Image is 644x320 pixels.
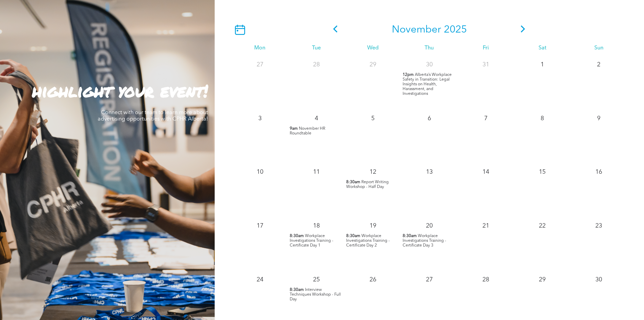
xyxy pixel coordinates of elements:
p: 8 [536,112,548,125]
span: Workplace Investigations Training - Certificate Day 3 [403,234,446,248]
p: 1 [536,59,548,71]
p: 2 [593,59,605,71]
p: 21 [480,220,492,232]
p: 17 [254,220,266,232]
p: 26 [367,274,379,286]
p: 13 [423,166,435,178]
p: 31 [480,59,492,71]
span: 8:30am [290,287,304,292]
span: November HR Roundtable [290,127,325,135]
div: Thu [401,45,457,51]
p: 30 [593,274,605,286]
p: 19 [367,220,379,232]
div: Mon [232,45,288,51]
span: 8:30am [346,234,360,238]
p: 4 [310,112,323,125]
p: 27 [423,274,435,286]
p: 29 [367,59,379,71]
span: Alberta’s Workplace Safety in Transition: Legal Insights on Health, Harassment, and Investigations [403,73,452,96]
p: 18 [310,220,323,232]
div: Tue [288,45,344,51]
span: Report Writing Workshop - Half Day [346,180,389,189]
p: 24 [254,274,266,286]
p: 15 [536,166,548,178]
span: 8:30am [346,180,360,185]
div: Wed [344,45,401,51]
span: 9am [290,126,298,131]
span: Connect with our team to learn more about advertising opportunities with CPHR Alberta! [98,110,208,122]
p: 3 [254,112,266,125]
div: Sat [514,45,571,51]
div: Fri [458,45,514,51]
span: Interview Techniques Workshop - Full Day [290,288,341,301]
span: Workplace Investigations Training - Certificate Day 1 [290,234,333,248]
p: 30 [423,59,435,71]
div: Sun [571,45,627,51]
p: 27 [254,59,266,71]
span: November [392,25,441,35]
p: 5 [367,112,379,125]
span: 12pm [403,72,414,77]
p: 14 [480,166,492,178]
p: 9 [593,112,605,125]
span: 2025 [444,25,467,35]
p: 10 [254,166,266,178]
p: 28 [310,59,323,71]
p: 12 [367,166,379,178]
p: 22 [536,220,548,232]
span: 8:30am [290,234,304,238]
strong: highlight your event! [32,79,208,103]
p: 6 [423,112,435,125]
p: 16 [593,166,605,178]
p: 23 [593,220,605,232]
span: 8:30am [403,234,417,238]
p: 29 [536,274,548,286]
p: 28 [480,274,492,286]
span: Workplace Investigations Training - Certificate Day 2 [346,234,390,248]
p: 7 [480,112,492,125]
p: 11 [310,166,323,178]
p: 25 [310,274,323,286]
p: 20 [423,220,435,232]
